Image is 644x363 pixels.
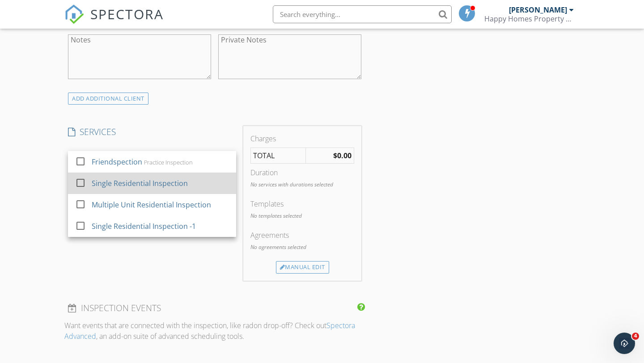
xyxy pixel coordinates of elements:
div: Friendspection [92,156,142,167]
div: Multiple Unit Residential Inspection [92,199,211,210]
strong: $0.00 [333,151,352,160]
div: Happy Homes Property Assessments, LLC [484,14,574,23]
div: Templates [250,198,354,209]
div: Duration [250,167,354,178]
iframe: Intercom live chat [614,333,635,354]
h4: SERVICES [68,126,236,138]
div: Agreements [250,230,354,241]
a: Spectora Advanced [64,321,355,341]
div: Charges [250,133,354,144]
div: Single Residential Inspection [92,178,188,189]
div: [PERSON_NAME] [509,5,567,14]
p: No templates selected [250,212,354,220]
p: Want events that are connected with the inspection, like radon drop-off? Check out , an add-on su... [64,320,365,342]
p: No services with durations selected [250,181,354,189]
div: Practice Inspection [144,159,193,166]
span: 4 [632,333,639,340]
span: SPECTORA [90,4,164,23]
input: Search everything... [273,5,452,23]
div: ADD ADDITIONAL client [68,93,148,105]
img: The Best Home Inspection Software - Spectora [64,4,84,24]
p: No agreements selected [250,243,354,251]
h4: INSPECTION EVENTS [68,302,361,314]
td: TOTAL [251,148,306,164]
a: SPECTORA [64,12,164,31]
div: Manual Edit [276,261,329,274]
div: Single Residential Inspection -1 [92,221,196,232]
